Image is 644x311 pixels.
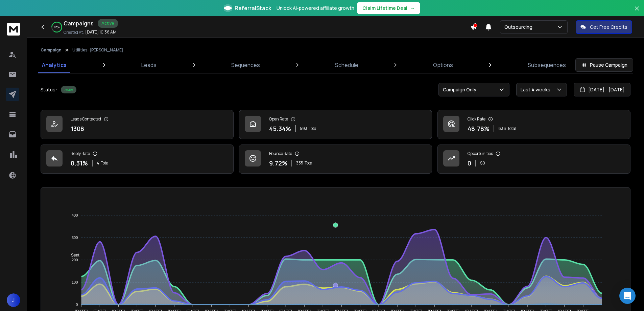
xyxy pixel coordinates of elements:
tspan: 0 [76,303,78,307]
p: Campaign Only [443,86,479,93]
button: Claim Lifetime Deal→ [357,2,420,14]
p: Reply Rate [71,151,90,156]
span: ReferralStack [235,4,271,12]
p: Open Rate [269,116,288,122]
p: Click Rate [468,116,485,122]
a: Click Rate48.78%638Total [437,110,630,139]
span: 593 [300,126,307,131]
p: Unlock AI-powered affiliate growth [277,5,354,12]
p: Options [433,61,453,69]
p: Leads Contacted [71,116,101,122]
button: Pause Campaign [575,58,633,72]
p: 48.78 % [468,124,490,133]
p: 45.34 % [269,124,291,133]
p: 9.72 % [269,158,287,168]
h1: Campaigns [64,19,94,27]
span: Total [309,126,317,131]
span: 638 [498,126,506,131]
a: Opportunities0$0 [437,145,630,174]
tspan: 400 [72,213,78,217]
p: Created At: [64,30,84,35]
span: 335 [296,160,303,166]
div: Open Intercom Messenger [619,288,636,304]
a: Reply Rate0.31%4Total [41,145,234,174]
a: Leads [137,57,161,73]
a: Options [429,57,457,73]
button: J [7,293,20,307]
div: Active [61,86,76,93]
div: Active [98,19,118,28]
a: Subsequences [524,57,570,73]
p: Utilities- [PERSON_NAME] [72,47,123,53]
p: Status: [41,86,57,93]
a: Analytics [38,57,71,73]
p: 85 % [54,25,59,29]
p: [DATE] 10:36 AM [85,29,117,35]
p: 0 [468,158,471,168]
p: Sequences [231,61,260,69]
button: [DATE] - [DATE] [574,83,630,96]
tspan: 100 [72,280,78,284]
p: Last 4 weeks [521,86,553,93]
a: Leads Contacted1308 [41,110,234,139]
span: → [410,5,415,12]
span: Sent [66,253,79,258]
p: Opportunities [468,151,493,156]
button: Campaign [41,47,62,53]
tspan: 300 [72,236,78,240]
button: Close banner [633,4,641,20]
p: Analytics [42,61,67,69]
p: 0.31 % [71,158,88,168]
p: Leads [141,61,157,69]
span: Total [507,126,516,131]
a: Bounce Rate9.72%335Total [239,145,432,174]
span: Total [305,160,313,166]
p: 1308 [71,124,84,133]
p: Bounce Rate [269,151,292,156]
p: $ 0 [480,160,485,166]
a: Open Rate45.34%593Total [239,110,432,139]
p: Subsequences [528,61,566,69]
a: Sequences [227,57,264,73]
tspan: 200 [72,258,78,262]
p: Get Free Credits [590,24,627,30]
span: 4 [97,160,99,166]
p: Outsourcing [504,24,535,30]
p: Schedule [335,61,358,69]
button: Get Free Credits [576,20,632,34]
a: Schedule [331,57,362,73]
span: Total [101,160,110,166]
